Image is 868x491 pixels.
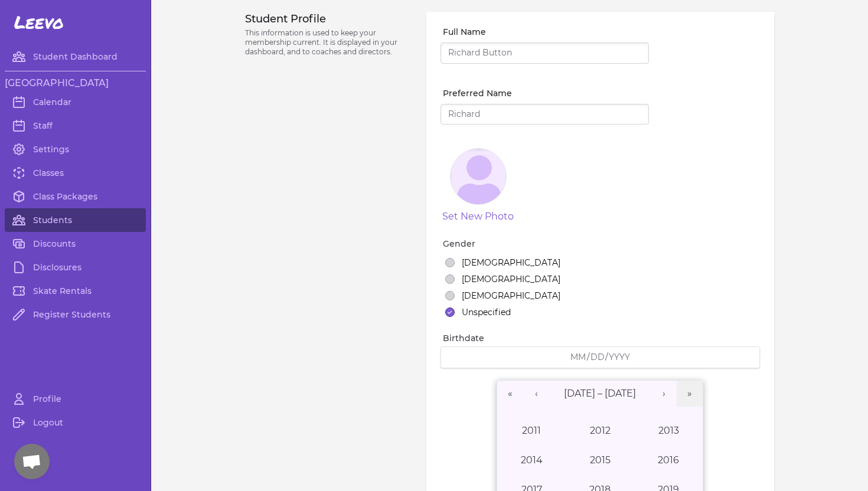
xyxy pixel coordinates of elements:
[634,446,703,475] button: 2016
[14,12,64,33] span: Leevo
[462,273,560,285] label: [DEMOGRAPHIC_DATA]
[14,444,50,479] div: Open chat
[677,381,703,407] button: »
[462,306,511,318] label: Unspecified
[5,232,146,256] a: Discounts
[566,446,634,475] button: 2015
[5,185,146,208] a: Class Packages
[566,416,634,446] button: 2012
[5,387,146,411] a: Profile
[443,238,760,250] label: Gender
[564,388,636,399] span: [DATE] – [DATE]
[5,45,146,68] a: Student Dashboard
[497,416,566,446] button: 2011
[587,351,590,363] span: /
[5,138,146,161] a: Settings
[245,28,412,57] p: This information is used to keep your membership current. It is displayed in your dashboard, and ...
[549,381,651,407] button: [DATE] – [DATE]
[5,208,146,232] a: Students
[5,279,146,303] a: Skate Rentals
[497,446,566,475] button: 2014
[5,411,146,434] a: Logout
[5,303,146,326] a: Register Students
[497,381,523,407] button: «
[608,352,631,363] input: YYYY
[651,381,677,407] button: ›
[245,12,412,26] h3: Student Profile
[570,352,587,363] input: MM
[590,352,605,363] input: DD
[443,26,649,38] label: Full Name
[5,90,146,114] a: Calendar
[440,42,649,64] input: Richard Button
[440,104,649,125] input: Richard
[5,161,146,185] a: Classes
[523,381,549,407] button: ‹
[462,290,560,302] label: [DEMOGRAPHIC_DATA]
[443,87,649,99] label: Preferred Name
[462,257,560,269] label: [DEMOGRAPHIC_DATA]
[5,256,146,279] a: Disclosures
[5,76,146,90] h3: [GEOGRAPHIC_DATA]
[5,114,146,138] a: Staff
[443,332,760,344] label: Birthdate
[605,351,608,363] span: /
[442,210,514,224] button: Set New Photo
[634,416,703,446] button: 2013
